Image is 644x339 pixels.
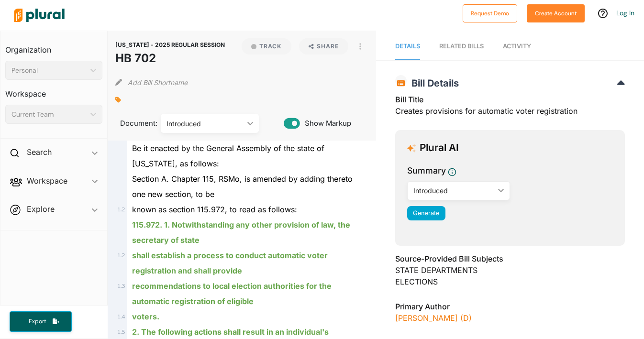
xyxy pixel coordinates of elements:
a: Create Account [527,8,585,18]
h3: Primary Author [395,301,625,312]
div: Add tags [115,93,121,107]
span: Section A. Chapter 115, RSMo, is amended by adding thereto one new section, to be [132,174,353,199]
button: Export [10,311,72,332]
span: Document: [115,118,149,129]
span: 1 . 2 [117,206,125,213]
span: 1 . 3 [117,283,125,289]
a: [PERSON_NAME] (D) [395,313,472,323]
a: Activity [503,33,531,60]
ins: 115.972. 1. Notwithstanding any other provision of law, the secretary of state [132,220,350,245]
span: [US_STATE] - 2025 REGULAR SESSION [115,41,225,48]
span: 1 . 5 [117,328,125,335]
span: Show Markup [300,118,351,129]
h3: Organization [5,36,102,57]
ins: shall establish a process to conduct automatic voter registration and shall provide [132,251,328,275]
ins: voters. [132,312,159,321]
div: STATE DEPARTMENTS [395,264,625,276]
button: Track [242,38,291,55]
div: Introduced [167,119,244,129]
ins: recommendations to local election authorities for the automatic registration of eligible [132,281,332,306]
div: RELATED BILLS [439,42,484,51]
div: Creates provisions for automatic voter registration [395,94,625,122]
h3: Plural AI [420,142,459,154]
h3: Source-Provided Bill Subjects [395,253,625,264]
span: Export [22,317,53,326]
button: Request Demo [463,4,517,22]
span: Details [395,43,420,50]
button: Create Account [527,4,585,22]
h2: Search [27,147,52,157]
h3: Bill Title [395,94,625,105]
div: Introduced [413,186,494,196]
span: known as section 115.972, to read as follows: [132,205,297,214]
span: 1 . 4 [117,313,125,320]
a: RELATED BILLS [439,33,484,60]
button: Generate [407,206,445,220]
span: Be it enacted by the General Assembly of the state of [US_STATE], as follows: [132,143,324,168]
span: 1 . 2 [117,252,125,259]
a: Request Demo [463,8,517,18]
span: Activity [503,43,531,50]
span: Generate [413,209,439,217]
button: Add Bill Shortname [128,75,188,90]
a: Details [395,33,420,60]
h3: Workspace [5,80,102,101]
div: Current Team [11,109,87,120]
a: Log In [616,9,634,17]
h3: Summary [407,164,446,177]
button: Share [299,38,348,55]
button: Share [295,38,352,55]
span: Bill Details [407,77,459,89]
h1: HB 702 [115,50,225,67]
div: ELECTIONS [395,276,625,287]
div: Personal [11,66,87,76]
